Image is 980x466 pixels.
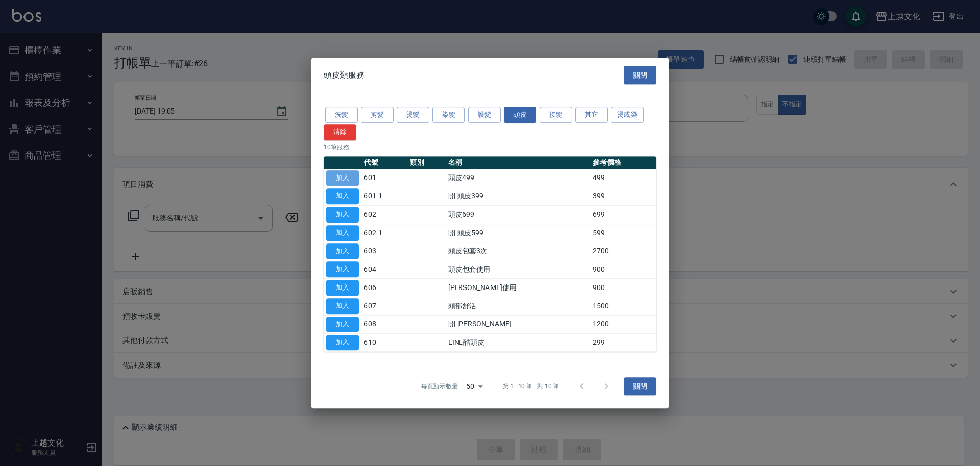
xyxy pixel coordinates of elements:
[446,224,591,242] td: 開-頭皮599
[326,207,359,223] button: 加入
[446,206,591,224] td: 頭皮699
[611,107,644,123] button: 燙或染
[326,243,359,259] button: 加入
[590,169,656,187] td: 499
[590,206,656,224] td: 699
[540,107,572,123] button: 接髮
[590,156,656,169] th: 參考價格
[590,297,656,315] td: 1500
[462,372,486,400] div: 50
[446,297,591,315] td: 頭部舒活
[503,382,559,391] p: 第 1–10 筆 共 10 筆
[590,315,656,334] td: 1200
[468,107,501,123] button: 護髮
[361,260,407,279] td: 604
[575,107,608,123] button: 其它
[446,187,591,206] td: 開-頭皮399
[361,315,407,334] td: 608
[397,107,429,123] button: 燙髮
[407,156,446,169] th: 類別
[324,124,356,140] button: 清除
[361,224,407,242] td: 602-1
[361,107,394,123] button: 剪髮
[446,156,591,169] th: 名稱
[590,242,656,260] td: 2700
[361,334,407,352] td: 610
[590,260,656,279] td: 900
[432,107,465,123] button: 染髮
[326,280,359,296] button: 加入
[326,261,359,277] button: 加入
[326,225,359,241] button: 加入
[504,107,536,123] button: 頭皮
[326,335,359,350] button: 加入
[446,279,591,297] td: [PERSON_NAME]使用
[361,187,407,206] td: 601-1
[590,187,656,206] td: 399
[590,334,656,352] td: 299
[446,315,591,334] td: 開-[PERSON_NAME]
[590,279,656,297] td: 900
[325,107,358,123] button: 洗髮
[361,156,407,169] th: 代號
[446,242,591,260] td: 頭皮包套3次
[446,334,591,352] td: LINE酷頭皮
[421,382,458,391] p: 每頁顯示數量
[446,260,591,279] td: 頭皮包套使用
[361,206,407,224] td: 602
[361,242,407,260] td: 603
[361,297,407,315] td: 607
[361,169,407,187] td: 601
[324,70,364,80] span: 頭皮類服務
[624,66,656,85] button: 關閉
[590,224,656,242] td: 599
[446,169,591,187] td: 頭皮499
[324,143,656,152] p: 10 筆服務
[326,188,359,204] button: 加入
[361,279,407,297] td: 606
[326,317,359,332] button: 加入
[326,298,359,314] button: 加入
[326,170,359,186] button: 加入
[624,377,656,396] button: 關閉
